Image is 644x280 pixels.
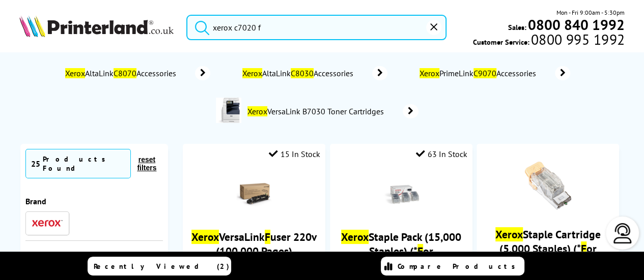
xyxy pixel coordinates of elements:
mark: F [581,241,586,256]
a: Recently Viewed (2) [88,257,231,275]
span: VersaLink B7030 Toner Cartridges [246,106,388,116]
div: 15 In Stock [269,149,320,159]
span: PrimeLink Accessories [418,68,540,78]
mark: F [417,244,423,258]
a: XeroxAltaLinkC8070Accessories [64,66,210,80]
mark: C8070 [114,68,136,78]
mark: Xerox [242,68,262,78]
b: 0800 840 1992 [528,15,625,34]
mark: Xerox [247,106,267,116]
a: XeroxPrimeLinkC9070Accessories [418,66,570,80]
span: Compare Products [398,262,521,271]
span: Customer Service: [473,35,625,47]
a: XeroxAltaLinkC8030Accessories [241,66,387,80]
a: 0800 840 1992 [526,20,625,29]
span: Sales: [508,22,526,32]
a: XeroxVersaLink B7030 Toner Cartridges [246,98,418,125]
img: Xerox-B7000-Series-Conspage.jpg [216,98,241,123]
img: 008R12964-small.gif [524,162,572,210]
span: AltaLink Accessories [64,68,180,78]
img: Xerox [32,220,63,227]
button: reset filters [131,155,163,172]
a: XeroxVersaLinkFuser 220v (100,000 Pages) [191,230,317,258]
span: 25 [31,159,40,169]
mark: Xerox [495,227,523,241]
span: 0800 995 1992 [529,35,625,44]
mark: Xerox [191,230,219,244]
img: user-headset-light.svg [612,223,633,243]
span: Recently Viewed (2) [94,262,230,271]
mark: Xerox [341,230,369,244]
img: Printerland Logo [19,15,174,37]
mark: Xerox [419,68,439,78]
mark: C9070 [473,68,496,78]
mark: C8030 [291,68,314,78]
div: Products Found [43,154,125,173]
span: Mon - Fri 9:00am - 5:30pm [556,8,625,17]
div: 63 In Stock [416,149,467,159]
mark: F [265,230,270,244]
a: Compare Products [381,257,524,275]
img: Xerox-115R001-Fuser-Small.gif [236,177,272,212]
input: Search product or brand [186,15,446,40]
img: Xerox-008R12941-Small.gif [383,177,419,212]
span: Brand [25,196,46,206]
a: Printerland Logo [19,15,174,39]
span: AltaLink Accessories [241,68,357,78]
mark: Xerox [65,68,85,78]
